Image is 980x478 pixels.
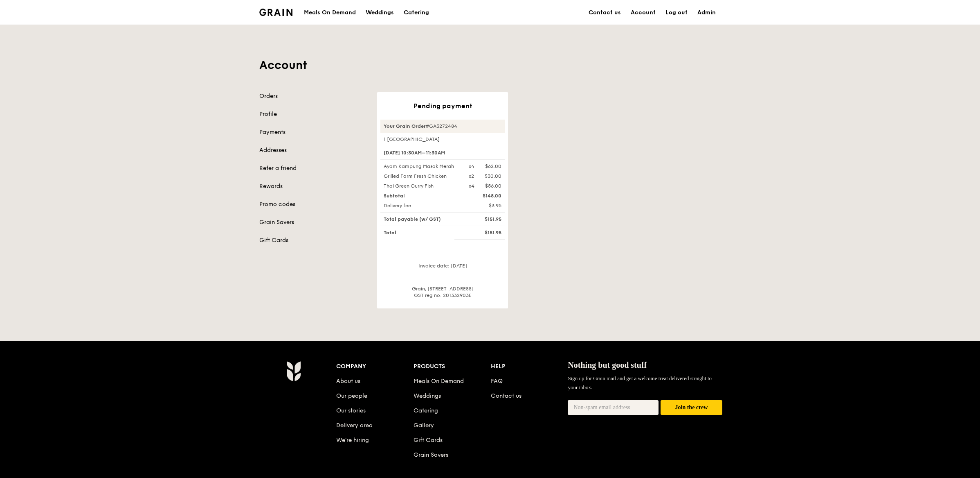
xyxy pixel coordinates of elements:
[380,120,505,133] div: #GA3272484
[379,193,464,199] div: Subtotal
[259,92,367,100] a: Orders
[661,400,722,415] button: Join the crew
[485,183,501,189] div: $56.00
[414,407,438,414] a: Catering
[379,173,464,179] div: Grilled Farm Fresh Chicken
[380,136,505,143] div: 1 [GEOGRAPHIC_DATA]
[259,200,367,208] a: Promo codes
[259,236,367,245] a: Gift Cards
[491,378,503,385] a: FAQ
[380,263,505,276] div: Invoice date: [DATE]
[336,422,373,429] a: Delivery area
[414,451,448,458] a: Grain Savers
[304,0,356,25] div: Meals On Demand
[584,0,626,25] a: Contact us
[464,202,506,209] div: $3.95
[336,361,414,372] div: Company
[379,202,464,209] div: Delivery fee
[491,361,568,372] div: Help
[259,9,292,16] img: Grain
[259,58,721,72] h1: Account
[399,0,434,25] a: Catering
[464,229,506,236] div: $151.95
[384,216,441,222] span: Total payable (w/ GST)
[568,360,647,369] span: Nothing but good stuff
[469,183,474,189] div: x4
[469,163,474,170] div: x4
[384,123,426,129] strong: Your Grain Order
[259,146,367,154] a: Addresses
[485,163,501,170] div: $62.00
[259,182,367,190] a: Rewards
[626,0,661,25] a: Account
[380,146,505,160] div: [DATE] 10:30AM–11:30AM
[286,361,301,381] img: Grain
[568,400,659,415] input: Non-spam email address
[414,361,491,372] div: Products
[336,392,367,399] a: Our people
[404,0,429,25] div: Catering
[568,375,712,390] span: Sign up for Grain mail and get a welcome treat delivered straight to your inbox.
[336,378,360,385] a: About us
[464,193,506,199] div: $148.00
[485,173,501,179] div: $30.00
[414,437,443,444] a: Gift Cards
[336,407,366,414] a: Our stories
[379,183,464,189] div: Thai Green Curry Fish
[692,0,721,25] a: Admin
[259,218,367,227] a: Grain Savers
[414,392,441,399] a: Weddings
[414,422,434,429] a: Gallery
[380,285,505,299] div: Grain, [STREET_ADDRESS] GST reg no: 201332903E
[491,392,521,399] a: Contact us
[259,164,367,172] a: Refer a friend
[259,110,367,118] a: Profile
[259,128,367,136] a: Payments
[379,229,464,236] div: Total
[414,378,464,385] a: Meals On Demand
[379,163,464,170] div: Ayam Kampung Masak Merah
[469,173,474,179] div: x2
[661,0,692,25] a: Log out
[361,0,399,25] a: Weddings
[380,102,505,110] div: Pending payment
[336,437,369,444] a: We’re hiring
[366,0,394,25] div: Weddings
[464,216,506,222] div: $151.95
